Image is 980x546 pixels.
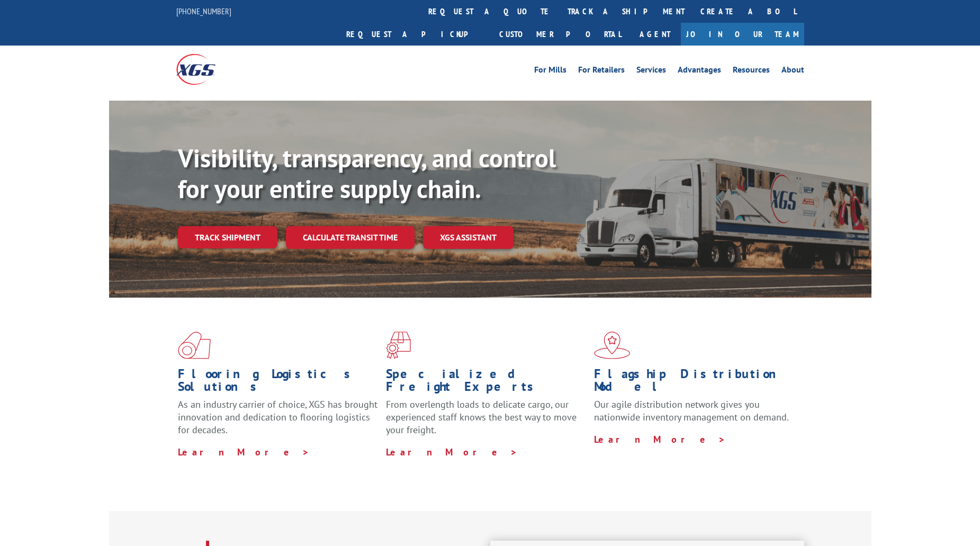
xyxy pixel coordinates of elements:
[491,23,629,46] a: Customer Portal
[594,368,794,398] h1: Flagship Distribution Model
[534,66,567,77] a: For Mills
[386,332,411,359] img: xgs-icon-focused-on-flooring-red
[423,226,514,249] a: XGS ASSISTANT
[286,226,415,249] a: Calculate transit time
[386,368,586,398] h1: Specialized Freight Experts
[678,66,721,77] a: Advantages
[178,398,377,436] span: As an industry carrier of choice, XGS has brought innovation and dedication to flooring logistics...
[636,66,666,77] a: Services
[733,66,770,77] a: Resources
[178,226,277,248] a: Track shipment
[386,446,518,458] a: Learn More >
[594,433,726,445] a: Learn More >
[178,368,378,398] h1: Flooring Logistics Solutions
[338,23,491,46] a: Request a pickup
[178,332,211,359] img: xgs-icon-total-supply-chain-intelligence-red
[578,66,625,77] a: For Retailers
[176,6,231,16] a: [PHONE_NUMBER]
[681,23,804,46] a: Join Our Team
[178,446,310,458] a: Learn More >
[781,66,804,77] a: About
[629,23,681,46] a: Agent
[594,332,631,359] img: xgs-icon-flagship-distribution-model-red
[178,141,556,205] b: Visibility, transparency, and control for your entire supply chain.
[594,398,789,423] span: Our agile distribution network gives you nationwide inventory management on demand.
[386,398,586,445] p: From overlength loads to delicate cargo, our experienced staff knows the best way to move your fr...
